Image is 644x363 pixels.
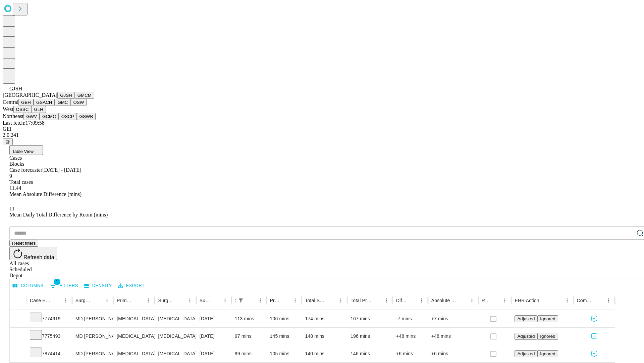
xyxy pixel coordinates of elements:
[515,350,537,357] button: Adjusted
[382,296,391,305] button: Menu
[23,113,40,120] button: GWV
[93,296,102,305] button: Sort
[13,348,23,360] button: Expand
[270,345,299,362] div: 105 mins
[431,310,475,327] div: +7 mins
[458,296,467,305] button: Sort
[117,345,151,362] div: [MEDICAL_DATA]
[351,345,389,362] div: 146 mins
[9,173,12,179] span: 9
[77,113,96,120] button: GSWB
[396,298,407,303] div: Difference
[235,345,263,362] div: 99 mins
[200,298,210,303] div: Surgery Date
[75,298,92,303] div: Surgeon Name
[305,345,344,362] div: 140 mins
[517,316,535,321] span: Adjusted
[372,296,382,305] button: Sort
[305,310,344,327] div: 174 mins
[75,345,110,362] div: MD [PERSON_NAME]
[540,351,555,356] span: Ignored
[281,296,290,305] button: Sort
[290,296,300,305] button: Menu
[31,106,46,113] button: GLH
[270,298,281,303] div: Predicted In Room Duration
[48,280,80,291] button: Show filters
[515,333,537,340] button: Adjusted
[540,296,549,305] button: Sort
[30,345,69,362] div: 7874414
[305,298,326,303] div: Total Scheduled Duration
[23,254,54,260] span: Refresh data
[246,296,256,305] button: Sort
[236,296,246,305] div: 1 active filter
[431,298,457,303] div: Absolute Difference
[417,296,426,305] button: Menu
[540,334,555,339] span: Ignored
[200,345,228,362] div: [DATE]
[158,298,175,303] div: Surgery Name
[336,296,345,305] button: Menu
[57,92,75,99] button: GJSH
[144,296,153,305] button: Menu
[9,167,42,173] span: Case forecaster
[517,351,535,356] span: Adjusted
[562,296,572,305] button: Menu
[11,281,45,291] button: Select columns
[176,296,185,305] button: Sort
[517,334,535,339] span: Adjusted
[577,298,594,303] div: Comments
[220,296,230,305] button: Menu
[431,345,475,362] div: +6 mins
[158,328,193,345] div: [MEDICAL_DATA] WITH CHOLANGIOGRAM
[3,138,13,145] button: @
[9,86,22,91] span: GJSH
[594,296,604,305] button: Sort
[491,296,500,305] button: Sort
[117,298,133,303] div: Primary Service
[158,345,193,362] div: [MEDICAL_DATA]
[117,328,151,345] div: [MEDICAL_DATA]
[9,179,33,185] span: Total cases
[30,328,69,345] div: 7775493
[537,350,558,357] button: Ignored
[185,296,195,305] button: Menu
[500,296,509,305] button: Menu
[18,99,34,106] button: GBH
[34,99,55,106] button: GSACH
[9,212,108,217] span: Mean Daily Total Difference by Room (mins)
[211,296,220,305] button: Sort
[13,106,32,113] button: OSSC
[327,296,336,305] button: Sort
[75,92,94,99] button: GMCM
[13,331,23,342] button: Expand
[396,310,425,327] div: -7 mins
[537,315,558,322] button: Ignored
[9,247,57,260] button: Refresh data
[270,328,299,345] div: 145 mins
[3,126,641,132] div: GEI
[3,99,18,105] span: Central
[235,328,263,345] div: 97 mins
[537,333,558,340] button: Ignored
[12,149,34,154] span: Table View
[158,310,193,327] div: [MEDICAL_DATA]
[12,241,36,246] span: Reset filters
[256,296,265,305] button: Menu
[75,310,110,327] div: MD [PERSON_NAME]
[30,310,69,327] div: 7774919
[3,106,13,112] span: West
[59,113,77,120] button: OSCP
[83,281,114,291] button: Density
[3,120,45,126] span: Last fetch: 17:09:58
[467,296,477,305] button: Menu
[30,298,51,303] div: Case Epic Id
[3,92,57,98] span: [GEOGRAPHIC_DATA]
[102,296,112,305] button: Menu
[351,298,372,303] div: Total Predicted Duration
[9,185,21,191] span: 11.44
[134,296,144,305] button: Sort
[235,310,263,327] div: 113 mins
[71,99,87,106] button: OSW
[305,328,344,345] div: 148 mins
